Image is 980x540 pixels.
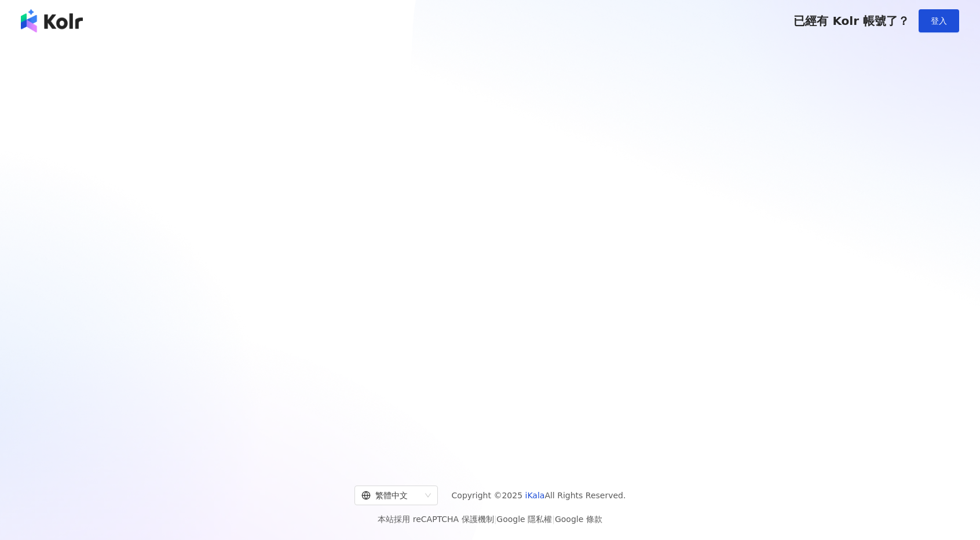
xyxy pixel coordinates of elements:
[21,9,83,32] img: logo
[931,16,947,25] span: 登入
[452,488,626,502] span: Copyright © 2025 All Rights Reserved.
[378,512,602,526] span: 本站採用 reCAPTCHA 保護機制
[494,515,497,524] span: |
[552,515,555,524] span: |
[361,486,420,505] div: 繁體中文
[555,515,602,524] a: Google 條款
[919,9,959,32] button: 登入
[496,515,552,524] a: Google 隱私權
[793,14,909,28] span: 已經有 Kolr 帳號了？
[525,491,545,500] a: iKala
